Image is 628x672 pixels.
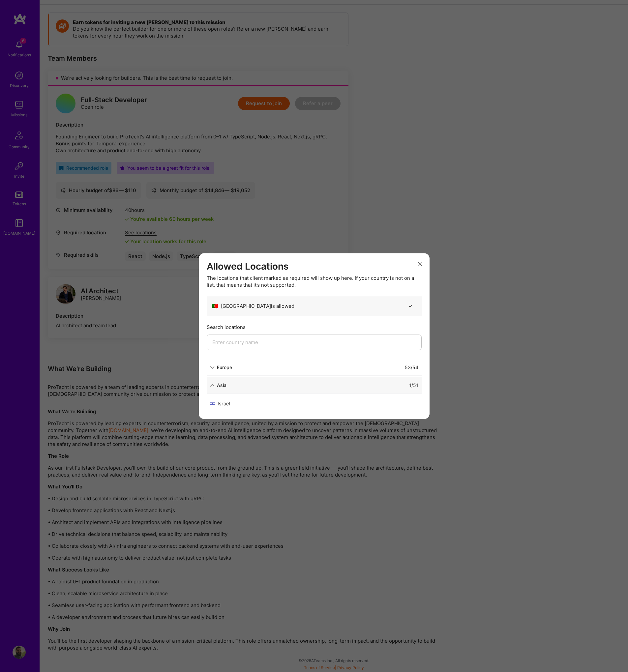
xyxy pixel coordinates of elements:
[409,382,418,389] div: 1 / 51
[210,402,215,405] img: Israel
[212,303,294,309] div: [GEOGRAPHIC_DATA] is allowed
[207,275,422,288] div: The locations that client marked as required will show up here. If your country is not on a list,...
[408,304,413,308] i: icon CheckBlack
[207,324,422,331] div: Search locations
[418,262,422,266] i: icon Close
[199,253,430,419] div: modal
[210,383,215,388] i: icon ArrowDown
[207,261,422,272] h3: Allowed Locations
[405,364,418,371] div: 53 / 54
[210,365,215,370] i: icon ArrowDown
[210,400,314,407] div: Israel
[217,364,232,371] div: Europe
[212,303,218,309] span: 🇵🇹
[217,382,226,389] div: Asia
[207,335,422,350] input: Enter country name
